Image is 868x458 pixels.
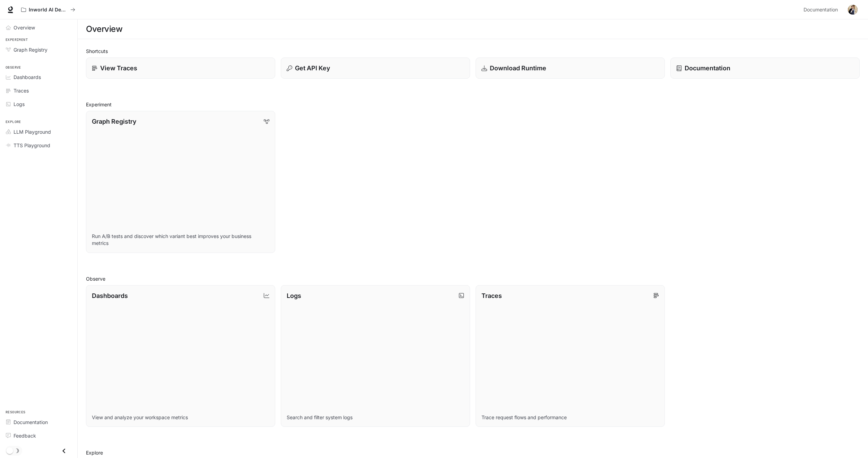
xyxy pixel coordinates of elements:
[287,291,301,300] p: Logs
[848,5,858,15] img: User avatar
[86,47,860,55] h2: Shortcuts
[476,58,665,79] a: Download Runtime
[86,22,122,36] h1: Overview
[14,73,41,81] span: Dashboards
[3,71,75,83] a: Dashboards
[86,275,860,282] h2: Observe
[281,285,470,427] a: LogsSearch and filter system logs
[100,63,137,73] p: View Traces
[86,58,275,79] a: View Traces
[3,126,75,138] a: LLM Playground
[14,24,35,31] span: Overview
[670,58,860,79] a: Documentation
[56,444,72,458] button: Close drawer
[3,430,75,442] a: Feedback
[14,128,51,135] span: LLM Playground
[92,414,269,421] p: View and analyze your workspace metrics
[29,7,68,13] p: Inworld AI Demos
[801,3,843,17] a: Documentation
[481,291,502,300] p: Traces
[281,58,470,79] button: Get API Key
[3,139,75,151] a: TTS Playground
[481,414,659,421] p: Trace request flows and performance
[14,87,29,94] span: Traces
[92,233,269,247] p: Run A/B tests and discover which variant best improves your business metrics
[476,285,665,427] a: TracesTrace request flows and performance
[685,63,730,73] p: Documentation
[3,21,75,34] a: Overview
[3,44,75,56] a: Graph Registry
[86,449,860,456] h2: Explore
[3,85,75,97] a: Traces
[804,6,838,14] span: Documentation
[14,100,25,108] span: Logs
[86,101,860,108] h2: Experiment
[14,46,47,53] span: Graph Registry
[490,63,546,73] p: Download Runtime
[14,142,50,149] span: TTS Playground
[295,63,330,73] p: Get API Key
[3,416,75,428] a: Documentation
[92,117,136,126] p: Graph Registry
[14,432,36,439] span: Feedback
[86,111,275,253] a: Graph RegistryRun A/B tests and discover which variant best improves your business metrics
[18,3,78,17] button: All workspaces
[86,285,275,427] a: DashboardsView and analyze your workspace metrics
[287,414,464,421] p: Search and filter system logs
[6,447,13,454] span: Dark mode toggle
[846,3,860,17] button: User avatar
[3,98,75,110] a: Logs
[14,419,48,426] span: Documentation
[92,291,128,300] p: Dashboards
